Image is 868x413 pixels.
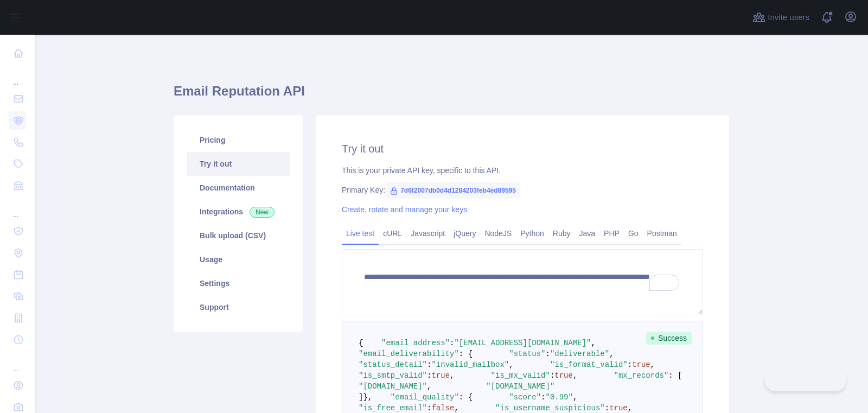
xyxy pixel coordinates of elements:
span: "[DOMAIN_NAME]" [486,382,554,391]
span: 7d6f2007db0d4d1284203feb4ed89595 [385,182,520,199]
a: Live test [342,225,379,242]
span: "status" [509,350,545,358]
span: : [605,404,609,412]
a: Try it out [187,152,290,176]
span: "[DOMAIN_NAME]" [359,382,427,391]
span: "score" [509,393,541,402]
span: "is_username_suspicious" [495,404,605,412]
span: false [431,404,454,412]
span: : [427,404,431,412]
a: Javascript [406,225,449,242]
span: : [628,360,632,369]
a: Support [187,295,290,319]
iframe: Toggle Customer Support [764,368,846,391]
span: : [427,371,431,380]
div: ... [9,198,26,219]
a: Bulk upload (CSV) [187,224,290,247]
span: "email_address" [381,339,450,347]
span: , [650,360,655,369]
div: ... [9,65,26,87]
span: "is_free_email" [359,404,427,412]
span: : { [459,393,473,402]
textarea: To enrich screen reader interactions, please activate Accessibility in Grammarly extension settings [342,249,703,315]
span: : { [459,350,473,358]
a: NodeJS [480,225,516,242]
a: Create, rotate and manage your keys [342,205,467,214]
span: "email_deliverability" [359,350,459,358]
span: , [573,393,577,402]
span: "is_mx_valid" [491,371,550,380]
span: , [454,404,458,412]
span: true [554,371,573,380]
span: Invite users [768,11,809,24]
span: , [591,339,596,347]
a: Settings [187,271,290,295]
span: , [628,404,632,412]
a: cURL [379,225,406,242]
span: , [573,371,577,380]
span: true [632,360,650,369]
a: Java [575,225,600,242]
span: "email_quality" [391,393,459,402]
span: "[EMAIL_ADDRESS][DOMAIN_NAME]" [454,339,591,347]
span: New [250,207,275,218]
span: "is_format_valid" [550,360,628,369]
span: true [431,371,450,380]
span: : [550,371,554,380]
a: Pricing [187,128,290,152]
span: Success [646,332,692,345]
span: , [450,371,454,380]
span: , [609,350,614,358]
h1: Email Reputation API [174,82,729,109]
span: "mx_records" [614,371,669,380]
span: : [427,360,431,369]
a: Postman [643,225,681,242]
a: Usage [187,247,290,271]
span: "invalid_mailbox" [431,360,509,369]
span: : [541,393,545,402]
span: "deliverable" [550,350,609,358]
span: }, [363,393,372,402]
a: jQuery [449,225,480,242]
span: , [427,382,431,391]
button: Invite users [750,9,812,26]
a: Go [624,225,643,242]
span: true [609,404,628,412]
span: "is_smtp_valid" [359,371,427,380]
span: "0.99" [546,393,573,402]
a: Ruby [548,225,575,242]
span: , [509,360,513,369]
a: PHP [599,225,624,242]
h2: Try it out [342,141,703,156]
a: Python [516,225,548,242]
span: "status_detail" [359,360,427,369]
a: Integrations New [187,200,290,224]
span: : [450,339,454,347]
div: This is your private API key, specific to this API. [342,165,703,176]
span: ] [359,393,363,402]
span: { [359,339,363,347]
div: Primary Key: [342,185,703,195]
span: : [ [668,371,682,380]
span: : [546,350,550,358]
div: ... [9,352,26,373]
a: Documentation [187,176,290,200]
